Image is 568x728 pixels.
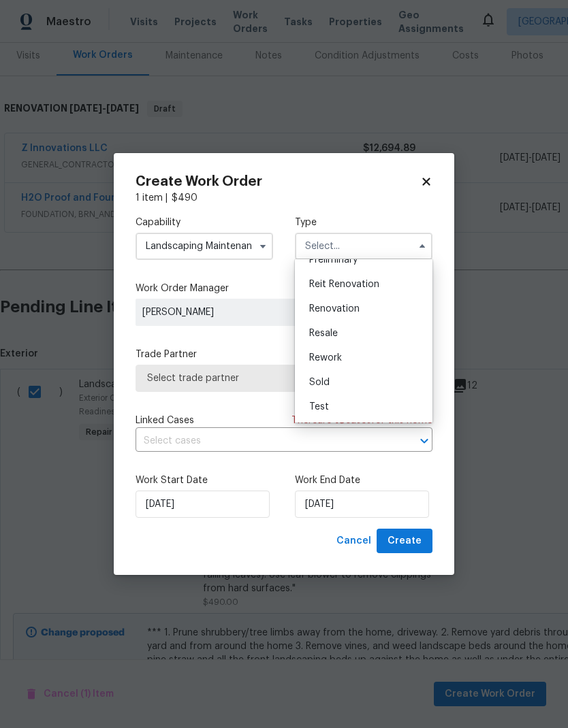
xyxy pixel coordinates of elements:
[334,416,345,425] span: 10
[147,371,421,385] span: Select trade partner
[136,474,273,487] label: Work Start Date
[136,282,432,295] label: Work Order Manager
[309,353,342,363] span: Rework
[414,238,430,254] button: Hide options
[295,233,432,260] input: Select...
[136,431,394,452] input: Select cases
[136,414,194,427] span: Linked Cases
[136,348,432,361] label: Trade Partner
[295,474,432,487] label: Work End Date
[136,233,273,260] input: Select...
[309,255,358,265] span: Preliminary
[172,193,198,203] span: $ 490
[309,304,360,314] span: Renovation
[295,491,429,518] input: M/D/YYYY
[136,175,420,188] h2: Create Work Order
[136,216,273,229] label: Capability
[291,414,432,427] span: There are case s for this home
[142,305,338,319] span: [PERSON_NAME]
[136,491,270,518] input: M/D/YYYY
[309,402,329,412] span: Test
[295,216,432,229] label: Type
[309,280,379,289] span: Reit Renovation
[331,529,377,554] button: Cancel
[336,533,371,550] span: Cancel
[136,191,432,205] div: 1 item |
[309,329,338,338] span: Resale
[377,529,432,554] button: Create
[388,533,422,550] span: Create
[309,378,330,387] span: Sold
[255,238,271,254] button: Show options
[415,431,434,450] button: Open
